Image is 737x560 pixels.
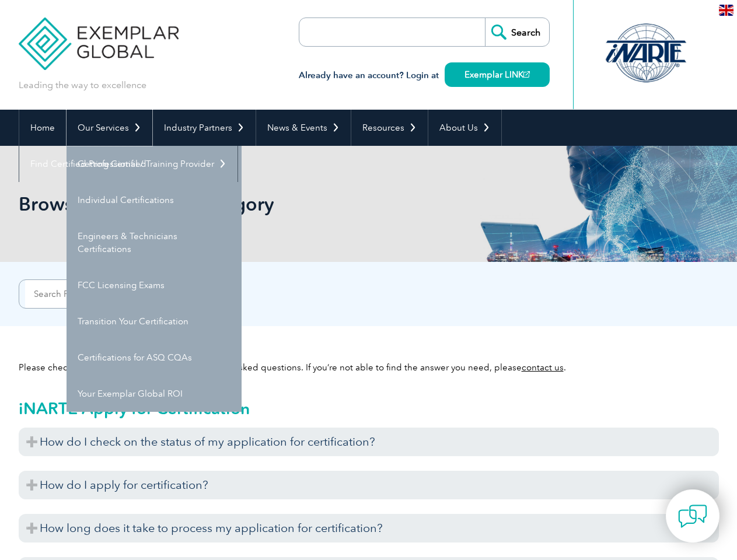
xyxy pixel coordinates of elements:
h3: How do I apply for certification? [19,471,719,499]
a: News & Events [256,110,351,146]
a: About Us [428,110,501,146]
a: Home [19,110,66,146]
a: Industry Partners [153,110,256,146]
h3: Already have an account? Login at [299,68,550,83]
input: Search FAQ [25,280,141,308]
p: Please check the list below for answers to frequently asked questions. If you’re not able to find... [19,361,719,374]
a: Our Services [67,110,152,146]
a: Transition Your Certification [67,303,242,339]
h1: Browse All FAQs by Category [19,192,467,215]
input: Search [485,18,549,46]
h2: iNARTE Apply for Certification [19,399,719,418]
a: contact us [522,362,564,373]
a: Certifications for ASQ CQAs [67,339,242,376]
h3: How long does it take to process my application for certification? [19,514,719,542]
a: Resources [351,110,428,146]
a: Find Certified Professional / Training Provider [19,146,237,182]
a: Your Exemplar Global ROI [67,376,242,412]
h3: How do I check on the status of my application for certification? [19,428,719,456]
img: contact-chat.png [678,502,707,531]
p: Leading the way to excellence [19,79,146,92]
img: en [719,5,733,16]
a: Individual Certifications [67,182,242,218]
img: open_square.png [523,71,530,78]
a: Exemplar LINK [445,62,550,87]
a: FCC Licensing Exams [67,267,242,303]
a: Engineers & Technicians Certifications [67,218,242,267]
